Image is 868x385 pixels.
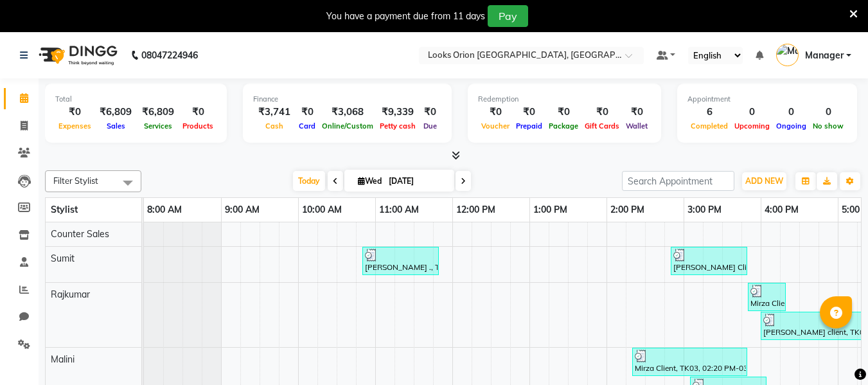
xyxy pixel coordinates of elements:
span: No show [810,121,847,130]
button: ADD NEW [742,172,786,190]
span: Sales [103,121,128,130]
a: 3:00 PM [684,201,725,219]
input: Search Appointment [622,171,734,191]
a: 9:00 AM [222,201,263,219]
span: Filter Stylist [53,175,98,186]
a: 12:00 PM [453,201,499,219]
span: Expenses [55,121,94,130]
img: logo [33,37,121,73]
span: Voucher [478,121,513,130]
div: Appointment [687,94,847,105]
div: 0 [810,105,847,120]
span: Card [296,121,319,130]
span: Wed [355,176,385,186]
input: 2025-09-03 [385,172,449,191]
div: Mirza Client, TK03, 03:50 PM-04:20 PM, Kids Cut(M) [749,285,784,309]
div: Finance [253,94,441,105]
div: You have a payment due from 11 days [326,10,485,23]
div: ₹0 [513,105,545,120]
a: 4:00 PM [761,201,802,219]
a: 11:00 AM [376,201,422,219]
a: 8:00 AM [144,201,185,219]
a: 10:00 AM [299,201,345,219]
span: Malini [51,354,75,365]
div: ₹0 [623,105,651,120]
span: Rajkumar [51,289,90,300]
div: ₹0 [55,105,94,120]
div: ₹0 [179,105,217,120]
span: Wallet [623,121,651,130]
img: Manager [776,44,799,66]
span: Package [545,121,581,130]
span: Stylist [51,204,78,215]
div: 0 [731,105,773,120]
span: Online/Custom [319,121,376,130]
span: Services [141,121,175,130]
a: 1:00 PM [530,201,571,219]
span: Products [179,121,217,130]
b: 08047224946 [141,37,198,73]
div: Redemption [478,94,651,105]
span: Cash [262,121,287,130]
div: ₹3,068 [319,105,376,120]
span: Due [420,121,440,130]
div: ₹0 [478,105,513,120]
div: Total [55,94,217,105]
div: 0 [773,105,810,120]
button: Pay [488,5,528,27]
span: Ongoing [773,121,810,130]
div: ₹6,809 [94,105,137,120]
span: Today [293,171,325,191]
div: ₹0 [581,105,623,120]
span: Petty cash [376,121,419,130]
iframe: chat widget [814,334,855,372]
div: ₹0 [419,105,441,120]
div: Mirza Client, TK03, 02:20 PM-03:50 PM, Foot Prints Pedicure(F),Eyebrows & Upperlips [633,350,746,374]
span: Counter Sales [51,228,109,240]
div: [PERSON_NAME] ., TK01, 10:50 AM-11:50 AM, Color Touchup Majirel(M) [364,249,438,273]
a: 2:00 PM [607,201,648,219]
span: Gift Cards [581,121,623,130]
span: Manager [805,49,844,62]
div: ₹9,339 [376,105,419,120]
div: [PERSON_NAME] Client, TK02, 02:50 PM-03:50 PM, Sr.Stylist Cut(M) [672,249,746,273]
div: ₹6,809 [137,105,179,120]
span: Sumit [51,253,75,264]
span: Prepaid [513,121,545,130]
span: Completed [687,121,731,130]
span: ADD NEW [745,176,783,186]
div: ₹3,741 [253,105,296,120]
div: 6 [687,105,731,120]
span: Upcoming [731,121,773,130]
div: ₹0 [296,105,319,120]
div: ₹0 [545,105,581,120]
